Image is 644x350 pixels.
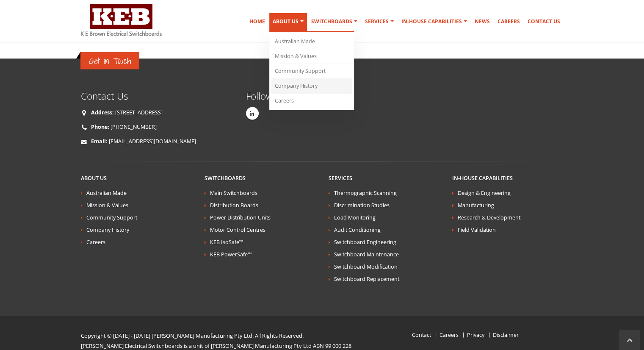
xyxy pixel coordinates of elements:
[271,79,352,94] a: Company History
[269,13,307,32] a: About Us
[329,174,352,181] a: Services
[439,331,459,338] a: Careers
[246,13,268,30] a: Home
[81,174,107,181] a: About Us
[111,123,157,130] a: [PHONE_NUMBER]
[334,250,399,258] a: Switchboard Maintenance
[86,189,127,196] a: Australian Made
[271,49,352,64] a: Mission & Values
[494,13,523,30] a: Careers
[86,226,129,233] a: Company History
[452,174,513,181] a: In-house Capabilities
[467,331,484,338] a: Privacy
[91,137,108,144] strong: Email:
[493,331,519,338] a: Disclaimer
[271,64,352,79] a: Community Support
[458,201,494,208] a: Manufacturing
[398,13,470,30] a: In-house Capabilities
[91,108,114,116] strong: Address:
[334,189,397,196] a: Thermographic Scanning
[308,13,361,30] a: Switchboards
[334,275,399,282] a: Switchboard Replacement
[334,263,398,270] a: Switchboard Modification
[86,238,105,245] a: Careers
[471,13,493,30] a: News
[524,13,564,30] a: Contact Us
[458,189,511,196] a: Design & Engineering
[334,201,390,208] a: Discrimination Studies
[210,238,243,245] a: KEB IsoSafe™
[210,250,252,258] a: KEB PowerSafe™
[210,201,258,208] a: Distribution Boards
[81,4,162,36] img: K E Brown Electrical Switchboards
[412,331,431,338] a: Contact
[91,123,109,130] strong: Phone:
[115,108,163,116] a: [STREET_ADDRESS]
[89,53,131,67] span: Get in Touch
[246,107,259,119] a: Linkedin
[458,226,496,233] a: Field Validation
[86,201,128,208] a: Mission & Values
[334,226,381,233] a: Audit Conditioning
[334,238,396,245] a: Switchboard Engineering
[109,137,196,144] a: [EMAIL_ADDRESS][DOMAIN_NAME]
[81,90,233,101] h4: Contact Us
[271,34,352,49] a: Australian Made
[334,214,376,221] a: Load Monitoring
[246,90,316,101] h4: Follow Us
[210,214,271,221] a: Power Distribution Units
[81,330,357,340] p: Copyright © [DATE] - [DATE] [PERSON_NAME] Manufacturing Pty Ltd. All Rights Reserved.
[362,13,397,30] a: Services
[210,226,265,233] a: Motor Control Centres
[205,174,246,181] a: Switchboards
[458,214,520,221] a: Research & Development
[271,94,352,108] a: Careers
[86,214,137,221] a: Community Support
[210,189,257,196] a: Main Switchboards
